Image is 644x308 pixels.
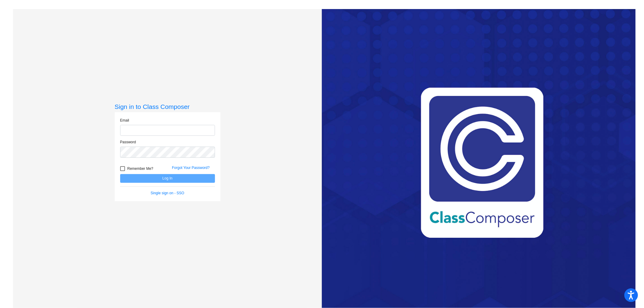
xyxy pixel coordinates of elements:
label: Password [120,139,136,145]
a: Forgot Your Password? [172,166,210,170]
label: Email [120,118,129,123]
h3: Sign in to Class Composer [115,103,220,110]
button: Log In [120,174,215,183]
a: Single sign on - SSO [151,191,184,195]
span: Remember Me? [127,165,153,172]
